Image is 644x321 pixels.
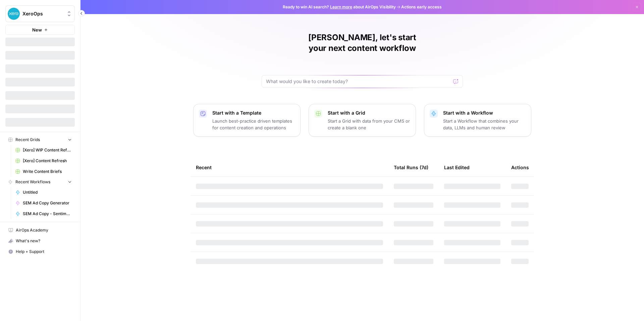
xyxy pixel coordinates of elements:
a: SEM Ad Copy - Sentiment Analysis [12,208,75,219]
img: XeroOps Logo [8,8,20,20]
span: Help + Support [16,249,72,255]
span: [Xero] Content Refresh [23,158,72,164]
button: Help + Support [5,246,75,257]
div: Recent [196,158,383,177]
p: Start with a Workflow [443,110,526,116]
p: Start a Grid with data from your CMS or create a blank one [328,118,410,131]
span: New [32,26,42,33]
div: What's new? [6,236,74,246]
span: XeroOps [22,10,63,17]
div: Actions [511,158,529,177]
div: Last Edited [444,158,470,177]
button: Recent Workflows [5,177,75,187]
p: Launch best-practice driven templates for content creation and operations [212,118,295,131]
a: [Xero] WIP Content Refresh [12,145,75,155]
a: [Xero] Content Refresh [12,155,75,166]
div: Total Runs (7d) [394,158,428,177]
span: Recent Workflows [15,179,50,185]
input: What would you like to create today? [266,78,450,85]
button: Workspace: XeroOps [5,5,75,22]
span: SEM Ad Copy Generator [23,200,72,206]
span: Actions early access [401,4,442,10]
h1: [PERSON_NAME], let's start your next content workflow [262,32,463,54]
button: Start with a TemplateLaunch best-practice driven templates for content creation and operations [193,104,301,137]
a: SEM Ad Copy Generator [12,198,75,208]
span: [Xero] WIP Content Refresh [23,147,72,153]
span: AirOps Academy [16,227,72,233]
button: New [5,25,75,35]
p: Start with a Template [212,110,295,116]
button: Start with a GridStart a Grid with data from your CMS or create a blank one [309,104,416,137]
span: Ready to win AI search? about AirOps Visibility [283,4,396,10]
a: Learn more [330,4,352,9]
span: Recent Grids [15,137,40,143]
p: Start with a Grid [328,110,410,116]
button: What's new? [5,236,75,246]
span: Write Content Briefs [23,169,72,175]
a: Untitled [12,187,75,198]
a: AirOps Academy [5,225,75,236]
span: SEM Ad Copy - Sentiment Analysis [23,211,72,217]
span: Untitled [23,189,72,195]
p: Start a Workflow that combines your data, LLMs and human review [443,118,526,131]
a: Write Content Briefs [12,166,75,177]
button: Recent Grids [5,135,75,145]
button: Start with a WorkflowStart a Workflow that combines your data, LLMs and human review [424,104,531,137]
